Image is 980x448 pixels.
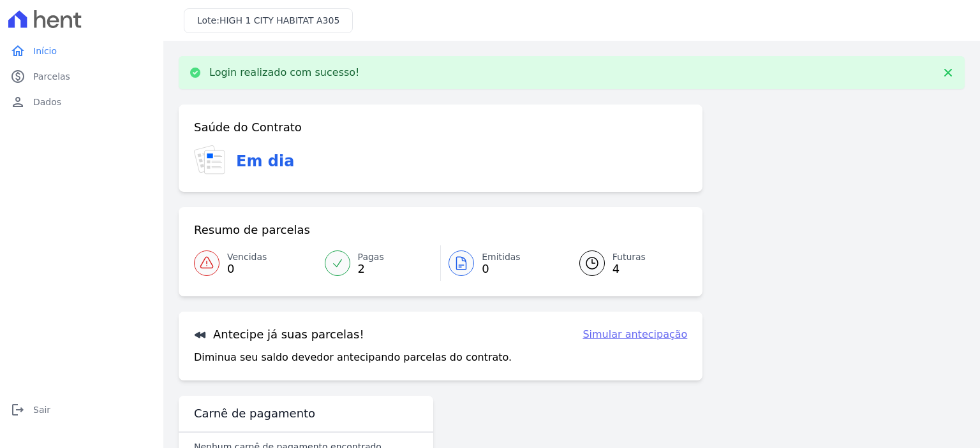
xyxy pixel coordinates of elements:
a: personDados [5,89,158,115]
span: Pagas [358,250,384,264]
span: Vencidas [227,250,267,264]
h3: Em dia [236,150,294,173]
a: Vencidas 0 [194,245,317,281]
h3: Saúde do Contrato [194,120,302,135]
p: Diminua seu saldo devedor antecipando parcelas do contrato. [194,350,512,365]
a: paidParcelas [5,64,158,89]
h3: Lote: [197,14,339,27]
i: logout [10,402,26,417]
a: logoutSair [5,397,158,423]
h3: Resumo de parcelas [194,222,310,238]
i: person [10,94,26,110]
i: home [10,43,26,59]
span: 4 [612,264,646,274]
a: homeInício [5,38,158,64]
h3: Carnê de pagamento [194,406,315,421]
i: paid [10,69,26,84]
a: Pagas 2 [317,245,441,281]
span: Futuras [612,250,646,264]
h3: Antecipe já suas parcelas! [194,327,364,342]
span: Início [33,45,57,57]
a: Emitidas 0 [441,245,564,281]
span: HIGH 1 CITY HABITAT A305 [219,15,339,25]
span: Parcelas [33,70,70,83]
a: Futuras 4 [564,245,688,281]
span: 0 [227,264,267,274]
span: Dados [33,96,61,108]
span: Sair [33,403,50,416]
span: 2 [358,264,384,274]
p: Login realizado com sucesso! [209,66,360,79]
span: 0 [482,264,521,274]
a: Simular antecipação [583,327,687,342]
span: Emitidas [482,250,521,264]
